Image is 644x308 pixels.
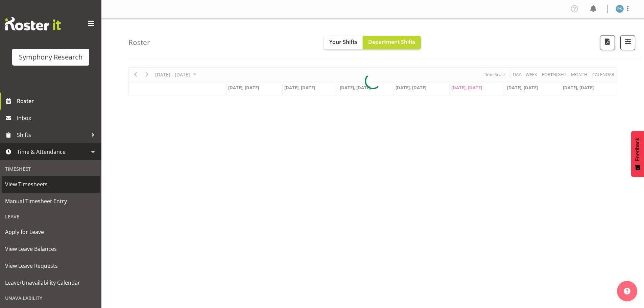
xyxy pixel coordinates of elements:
button: Your Shifts [324,36,363,49]
a: Manual Timesheet Entry [2,193,100,210]
span: Roster [17,96,98,106]
a: View Leave Balances [2,240,100,257]
span: Inbox [17,113,98,123]
a: Apply for Leave [2,223,100,240]
span: Time & Attendance [17,147,88,157]
img: help-xxl-2.png [624,288,630,294]
a: View Leave Requests [2,257,100,274]
div: Unavailability [2,291,100,305]
span: Shifts [17,130,88,140]
a: View Timesheets [2,176,100,193]
button: Download a PDF of the roster according to the set date range. [600,35,615,50]
a: Leave/Unavailability Calendar [2,274,100,291]
div: Symphony Research [19,52,82,62]
span: Apply for Leave [5,227,96,237]
button: Filter Shifts [620,35,635,50]
span: Your Shifts [329,38,357,46]
span: Manual Timesheet Entry [5,196,96,206]
span: Department Shifts [368,38,415,46]
div: Timesheet [2,162,100,176]
span: View Timesheets [5,179,96,189]
button: Feedback - Show survey [631,131,644,177]
span: Leave/Unavailability Calendar [5,278,96,288]
h4: Roster [128,39,150,46]
span: View Leave Requests [5,261,96,271]
span: View Leave Balances [5,244,96,254]
span: Feedback [635,138,641,161]
img: paul-s-stoneham1982.jpg [616,5,624,13]
img: Rosterit website logo [5,17,61,30]
div: Leave [2,210,100,223]
button: Department Shifts [363,36,421,49]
